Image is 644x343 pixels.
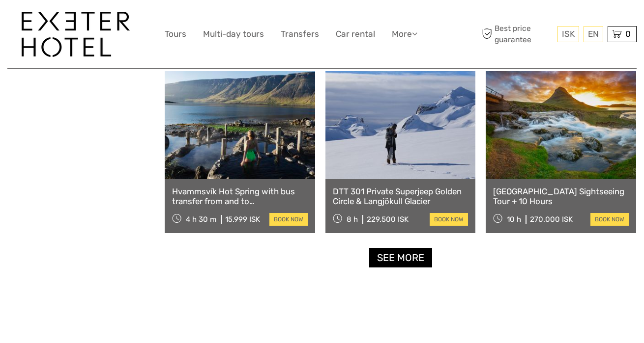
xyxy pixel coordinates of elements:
a: DTT 301 Private Superjeep Golden Circle & Langjökull Glacier [333,186,468,207]
span: ISK [562,29,575,39]
a: Tours [165,27,186,41]
div: 229.500 ISK [367,215,409,224]
span: 10 h [507,215,521,224]
a: More [392,27,417,41]
a: book now [269,213,308,226]
div: EN [584,26,603,42]
span: 0 [624,29,632,39]
a: Multi-day tours [203,27,264,41]
a: book now [430,213,468,226]
a: Car rental [336,27,375,41]
p: We're away right now. Please check back later! [14,17,111,25]
a: Hvammsvík Hot Spring with bus transfer from and to [GEOGRAPHIC_DATA] [172,186,308,207]
span: 4 h 30 m [186,215,216,224]
button: Open LiveChat chat widget [113,15,125,27]
span: 8 h [347,215,358,224]
a: [GEOGRAPHIC_DATA] Sightseeing Tour + 10 Hours [493,186,629,207]
div: 270.000 ISK [530,215,573,224]
a: Transfers [281,27,319,41]
a: See more [369,248,432,268]
img: 1336-96d47ae6-54fc-4907-bf00-0fbf285a6419_logo_big.jpg [22,12,130,57]
div: 15.999 ISK [225,215,260,224]
a: book now [590,213,629,226]
span: Best price guarantee [479,23,555,45]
